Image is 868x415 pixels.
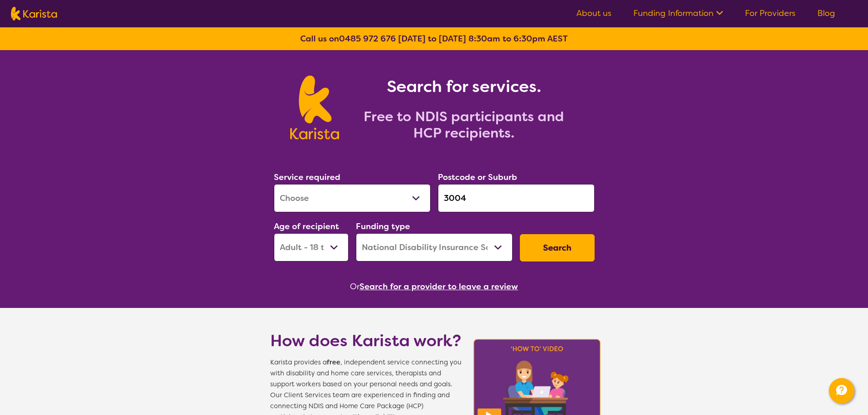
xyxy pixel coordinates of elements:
img: Karista logo [11,7,57,20]
b: free [327,358,340,367]
b: Call us on [DATE] to [DATE] 8:30am to 6:30pm AEST [300,33,568,44]
button: Search for a provider to leave a review [360,280,518,293]
button: Channel Menu [829,378,854,404]
label: Service required [274,172,340,183]
span: Or [350,280,360,293]
label: Funding type [356,221,410,232]
a: For Providers [745,8,796,19]
button: Search [520,234,595,261]
h1: Search for services. [350,76,578,97]
input: Type [438,184,595,212]
label: Postcode or Suburb [438,172,517,183]
img: Karista logo [290,76,339,139]
label: Age of recipient [274,221,339,232]
a: 0485 972 676 [339,33,396,44]
h2: Free to NDIS participants and HCP recipients. [350,108,578,141]
a: Blog [817,8,835,19]
a: Funding Information [633,8,723,19]
h1: How does Karista work? [270,330,462,352]
a: About us [576,8,611,19]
